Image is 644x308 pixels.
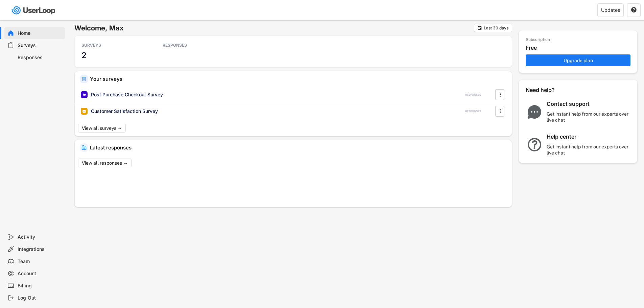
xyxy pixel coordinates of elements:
button:  [497,90,503,100]
div: Get instant help from our experts over live chat [547,144,631,156]
div: Get instant help from our experts over live chat [547,111,631,123]
div: RESPONSES [465,110,481,113]
button: View all responses → [78,159,132,167]
button: Upgrade plan [526,54,630,66]
div: Account [18,270,62,277]
div: Help center [547,133,631,140]
div: Last 30 days [484,26,508,30]
div: Free [526,44,634,51]
button:  [631,7,637,13]
img: ChatMajor.svg [526,105,543,119]
text:  [478,25,482,30]
img: IncomingMajor.svg [81,145,87,150]
div: Need help? [526,87,573,94]
div: Integrations [18,246,62,253]
h3: 2 [81,50,87,61]
div: Your surveys [90,76,507,81]
text:  [499,108,501,115]
div: Home [18,30,62,37]
h6: Welcome, Max [74,24,474,32]
text:  [499,91,501,98]
img: QuestionMarkInverseMajor.svg [526,138,543,151]
text:  [631,7,637,13]
div: Billing [18,283,62,289]
div: Subscription [526,37,550,43]
div: Latest responses [90,145,507,150]
div: RESPONSES [465,93,481,97]
div: Updates [601,8,620,13]
button:  [477,25,482,30]
div: Activity [18,234,62,240]
div: SURVEYS [81,43,142,48]
button:  [497,106,503,116]
div: Responses [18,54,62,61]
div: Team [18,258,62,265]
div: Log Out [18,295,62,301]
img: userloop-logo-01.svg [10,3,58,17]
div: Customer Satisfaction Survey [91,108,158,115]
div: RESPONSES [163,43,223,48]
div: Surveys [18,42,62,49]
div: Post Purchase Checkout Survey [91,91,163,98]
div: Contact support [547,100,631,108]
button: View all surveys → [78,124,126,133]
